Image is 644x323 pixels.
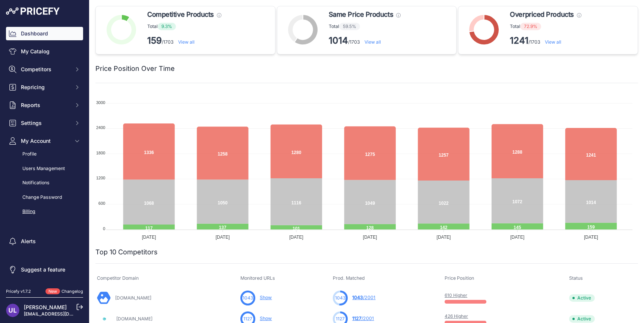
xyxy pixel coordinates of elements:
[336,316,345,322] span: 1127
[364,39,381,45] a: View all
[97,275,139,281] span: Competitor Domain
[158,23,176,30] span: 9.3%
[584,235,598,240] tspan: [DATE]
[6,235,83,248] a: Alerts
[6,134,83,148] button: My Account
[24,304,67,310] a: [PERSON_NAME]
[6,148,83,161] a: Profile
[147,23,221,30] p: Total
[445,313,468,319] a: 426 Higher
[339,23,360,30] span: 59.5%
[510,35,528,46] strong: 1241
[21,119,70,127] span: Settings
[545,39,561,45] a: View all
[333,275,365,281] span: Prod. Matched
[437,235,451,240] tspan: [DATE]
[116,316,152,322] a: [DOMAIN_NAME]
[510,23,581,30] p: Total
[103,226,105,231] tspan: 0
[510,9,574,20] span: Overpriced Products
[115,295,151,301] a: [DOMAIN_NAME]
[6,27,83,279] nav: Sidebar
[260,316,272,321] a: Show
[6,116,83,130] button: Settings
[147,35,162,46] strong: 159
[569,275,583,281] span: Status
[21,84,70,91] span: Repricing
[6,263,83,276] a: Suggest a feature
[6,81,83,94] button: Repricing
[21,137,70,145] span: My Account
[6,205,83,218] a: Billing
[569,294,595,302] span: Active
[352,295,363,300] span: 1043
[329,35,401,47] p: /1703
[96,151,105,155] tspan: 1800
[6,176,83,189] a: Notifications
[243,295,253,301] span: 1043
[243,316,252,322] span: 1127
[510,35,581,47] p: /1703
[6,63,83,76] button: Competitors
[520,23,541,30] span: 72.9%
[445,275,474,281] span: Price Position
[6,98,83,112] button: Reports
[6,45,83,58] a: My Catalog
[363,235,377,240] tspan: [DATE]
[215,235,230,240] tspan: [DATE]
[289,235,303,240] tspan: [DATE]
[98,201,105,206] tspan: 600
[352,295,375,300] a: 1043/2001
[6,162,83,175] a: Users Management
[96,125,105,130] tspan: 2400
[6,191,83,204] a: Change Password
[95,63,175,74] h2: Price Position Over Time
[6,7,60,15] img: Pricefy Logo
[240,275,275,281] span: Monitored URLs
[142,235,156,240] tspan: [DATE]
[6,27,83,40] a: Dashboard
[329,9,393,20] span: Same Price Products
[329,35,348,46] strong: 1014
[352,316,362,321] span: 1127
[352,316,374,321] a: 1127/2001
[45,288,60,295] span: New
[260,295,272,300] a: Show
[178,39,195,45] a: View all
[61,289,83,294] a: Changelog
[335,295,345,301] span: 1043
[21,66,70,73] span: Competitors
[21,101,70,109] span: Reports
[147,35,221,47] p: /1703
[329,23,401,30] p: Total
[147,9,214,20] span: Competitive Products
[569,315,595,323] span: Active
[24,311,102,317] a: [EMAIL_ADDRESS][DOMAIN_NAME]
[445,292,467,298] a: 610 Higher
[510,235,524,240] tspan: [DATE]
[95,247,158,257] h2: Top 10 Competitors
[96,176,105,180] tspan: 1200
[6,288,31,295] div: Pricefy v1.7.2
[96,100,105,105] tspan: 3000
